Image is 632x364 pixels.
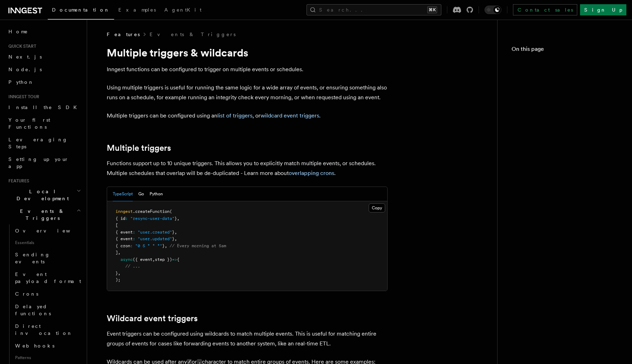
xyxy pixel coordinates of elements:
[6,76,83,88] a: Python
[172,257,177,262] span: =>
[107,83,388,102] p: Using multiple triggers is useful for running the same logic for a wide array of events, or ensur...
[520,108,618,128] a: Defining types for wildcard triggers
[138,236,172,241] span: "user.updated"
[114,2,160,19] a: Examples
[120,257,133,262] span: async
[116,223,118,228] span: [
[15,323,73,336] span: Direct invocation
[113,187,133,201] button: TypeScript
[107,314,198,323] a: Wildcard event triggers
[125,216,128,221] span: :
[164,7,202,13] span: AgentKit
[116,230,133,235] span: { event
[175,230,177,235] span: ,
[516,76,618,88] a: Multiple triggers
[512,56,618,76] a: Multiple triggers & wildcards
[133,209,170,214] span: .createFunction
[118,7,156,13] span: Examples
[150,31,236,38] a: Events & Triggers
[261,112,319,119] a: wildcard event triggers
[12,224,83,237] a: Overview
[138,187,144,201] button: Go
[170,209,172,214] span: (
[107,65,388,74] p: Inngest functions can be configured to trigger on multiple events or schedules.
[133,257,152,262] span: ({ event
[162,243,165,248] span: }
[6,205,83,224] button: Events & Triggers
[150,187,163,201] button: Python
[516,147,618,160] a: Overlapping crons
[516,128,618,147] a: Determining event types
[133,236,135,241] span: :
[118,250,120,255] span: ,
[519,79,582,86] span: Multiple triggers
[12,248,83,268] a: Sending events
[12,320,83,339] a: Direct invocation
[15,291,38,297] span: Crons
[6,178,29,184] span: Features
[116,243,130,248] span: { cron
[170,243,226,248] span: // Every morning at 5am
[152,257,155,262] span: ,
[155,257,172,262] span: step })
[580,4,626,15] a: Sign Up
[138,230,172,235] span: "user.created"
[107,111,388,121] p: Multiple triggers can be configured using an , or .
[307,4,441,15] button: Search...⌘K
[160,2,206,19] a: AgentKit
[6,185,83,205] button: Local Development
[118,271,120,276] span: ,
[165,243,167,248] span: ,
[6,43,36,49] span: Quick start
[6,153,83,173] a: Setting up your app
[6,50,83,63] a: Next.js
[116,271,118,276] span: }
[6,208,77,222] span: Events & Triggers
[15,271,81,284] span: Event payload format
[6,63,83,76] a: Node.js
[116,216,125,221] span: { id
[177,257,179,262] span: {
[6,188,77,202] span: Local Development
[130,243,133,248] span: :
[107,143,171,153] a: Multiple triggers
[8,137,68,149] span: Leveraging Steps
[8,117,50,130] span: Your first Functions
[116,209,133,214] span: inngest
[107,329,388,349] p: Event triggers can be configured using wildcards to match multiple events. This is useful for mat...
[8,105,81,110] span: Install the SDK
[519,150,603,157] span: Overlapping crons
[116,236,133,241] span: { event
[519,91,618,105] span: Wildcard event triggers
[175,216,177,221] span: }
[427,6,437,13] kbd: ⌘K
[48,2,114,20] a: Documentation
[289,170,334,176] a: overlapping crons
[12,352,83,363] span: Patterns
[512,45,618,56] h4: On this page
[116,250,118,255] span: ]
[107,31,140,38] span: Features
[8,79,34,85] span: Python
[12,268,83,288] a: Event payload format
[217,112,252,119] a: list of triggers
[6,25,83,38] a: Home
[12,300,83,320] a: Delayed functions
[516,88,618,108] a: Wildcard event triggers
[52,7,110,13] span: Documentation
[177,216,179,221] span: ,
[107,159,388,178] p: Functions support up to 10 unique triggers. This allows you to explicitly match multiple events, ...
[175,236,177,241] span: ,
[8,67,42,72] span: Node.js
[8,156,69,169] span: Setting up your app
[6,94,39,100] span: Inngest tour
[172,230,175,235] span: }
[116,277,120,282] span: );
[15,343,54,349] span: Webhooks
[369,203,385,213] button: Copy
[519,130,618,144] span: Determining event types
[15,304,51,316] span: Delayed functions
[6,133,83,153] a: Leveraging Steps
[130,216,175,221] span: "resync-user-data"
[12,237,83,248] span: Essentials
